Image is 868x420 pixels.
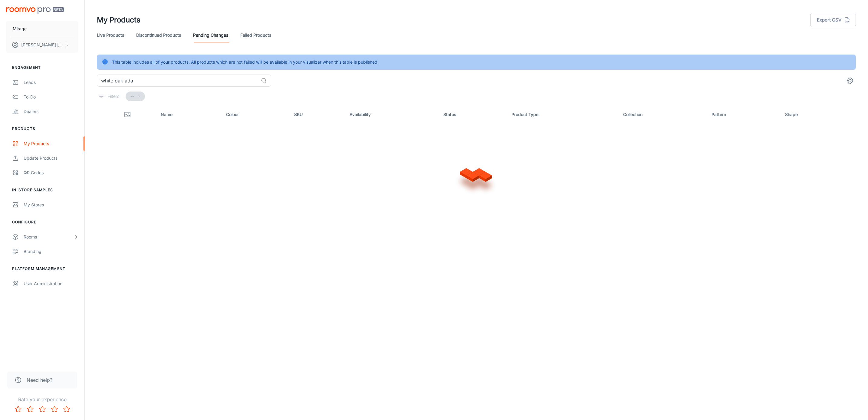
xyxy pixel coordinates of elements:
[707,106,780,123] th: Pattern
[439,106,507,123] th: Status
[618,106,707,123] th: Collection
[48,403,61,415] button: Rate 4 star
[97,15,140,25] h1: My Products
[24,234,74,240] div: Rooms
[6,21,78,37] button: Mirage
[112,56,379,68] div: This table includes all of your products. All products which are not failed will be available in ...
[24,155,78,162] div: Update Products
[24,280,78,287] div: User Administration
[193,28,228,42] a: Pending Changes
[27,376,52,384] span: Need help?
[24,403,36,415] button: Rate 2 star
[6,7,64,14] img: Roomvo PRO Beta
[12,403,24,415] button: Rate 1 star
[810,13,856,27] button: Export CSV
[507,106,618,123] th: Product Type
[24,140,78,147] div: My Products
[240,28,271,42] a: Failed Products
[24,79,78,86] div: Leads
[24,248,78,255] div: Branding
[24,108,78,115] div: Dealers
[36,403,48,415] button: Rate 3 star
[345,106,439,123] th: Availability
[136,28,181,42] a: Discontinued Products
[124,111,131,118] svg: Thumbnail
[24,94,78,100] div: To-do
[844,75,856,87] button: settings
[5,396,80,403] p: Rate your experience
[13,25,27,32] p: Mirage
[97,28,124,42] a: Live Products
[221,106,289,123] th: Colour
[6,37,78,53] button: [PERSON_NAME] [PERSON_NAME]
[21,42,64,48] p: [PERSON_NAME] [PERSON_NAME]
[780,106,856,123] th: Shape
[97,75,258,87] input: Search
[156,106,221,123] th: Name
[24,169,78,176] div: QR Codes
[289,106,345,123] th: SKU
[24,202,78,208] div: My Stores
[61,403,73,415] button: Rate 5 star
